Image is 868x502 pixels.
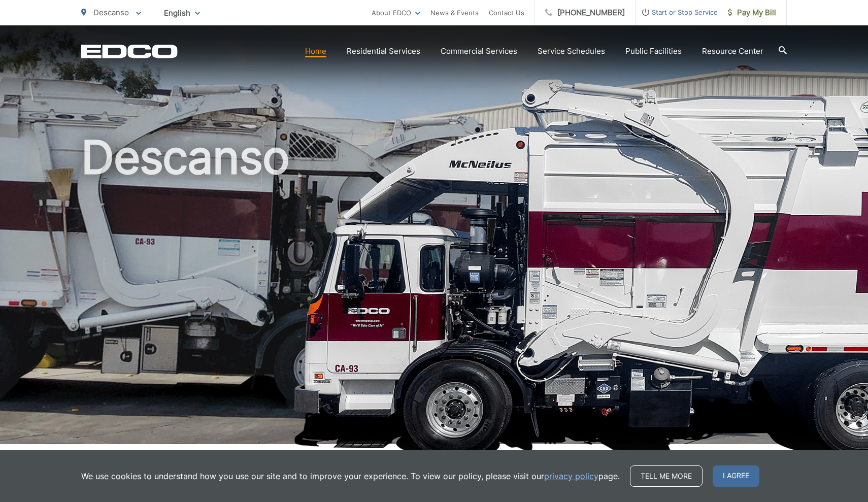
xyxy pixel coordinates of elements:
a: Tell me more [630,465,703,487]
a: Resource Center [702,45,763,57]
a: Service Schedules [538,45,605,57]
span: I agree [713,465,759,487]
span: Descanso [93,8,129,17]
a: News & Events [430,7,479,19]
a: About EDCO [372,7,420,19]
a: Residential Services [347,45,420,57]
p: We use cookies to understand how you use our site and to improve your experience. To view our pol... [81,470,620,482]
a: privacy policy [544,470,598,482]
a: Commercial Services [441,45,517,57]
span: English [156,4,208,22]
a: Contact Us [489,7,524,19]
a: EDCD logo. Return to the homepage. [81,44,178,58]
span: Pay My Bill [728,7,776,19]
h1: Descanso [81,132,787,453]
a: Public Facilities [625,45,682,57]
a: Home [305,45,326,57]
